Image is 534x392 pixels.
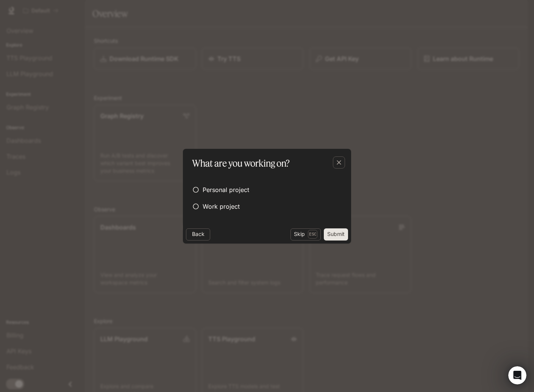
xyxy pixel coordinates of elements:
p: Esc [308,230,317,238]
button: Submit [324,228,348,241]
span: Personal project [203,185,249,194]
button: Back [186,228,210,241]
button: SkipEsc [290,228,321,241]
span: Work project [203,202,240,211]
iframe: Intercom live chat [508,366,526,384]
p: What are you working on? [192,156,290,170]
